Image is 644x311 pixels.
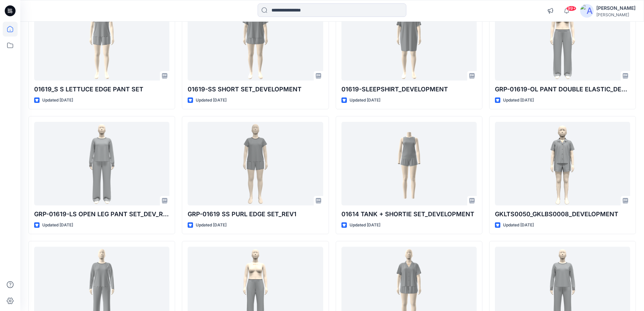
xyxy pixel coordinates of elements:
[188,209,323,219] p: GRP-01619 SS PURL EDGE SET_REV1
[188,122,323,205] a: GRP-01619 SS PURL EDGE SET_REV1
[596,12,636,17] div: [PERSON_NAME]
[495,85,630,94] p: GRP-01619-OL PANT DOUBLE ELASTIC_DEV_REV1
[566,6,576,11] span: 99+
[341,209,477,219] p: 01614 TANK + SHORTIE SET_DEVELOPMENT
[34,122,169,205] a: GRP-01619-LS OPEN LEG PANT SET_DEV_REV1
[350,97,380,104] p: Updated [DATE]
[34,209,169,219] p: GRP-01619-LS OPEN LEG PANT SET_DEV_REV1
[188,85,323,94] p: 01619-SS SHORT SET_DEVELOPMENT
[341,122,477,205] a: 01614 TANK + SHORTIE SET_DEVELOPMENT
[495,122,630,205] a: GKLTS0050_GKLBS0008_DEVELOPMENT
[341,85,477,94] p: 01619-SLEEPSHIRT_DEVELOPMENT
[34,85,169,94] p: 01619_S S LETTUCE EDGE PANT SET
[196,97,226,104] p: Updated [DATE]
[495,209,630,219] p: GKLTS0050_GKLBS0008_DEVELOPMENT
[503,97,534,104] p: Updated [DATE]
[596,4,636,12] div: [PERSON_NAME]
[196,222,226,229] p: Updated [DATE]
[350,222,380,229] p: Updated [DATE]
[503,222,534,229] p: Updated [DATE]
[580,4,594,18] img: avatar
[42,222,73,229] p: Updated [DATE]
[42,97,73,104] p: Updated [DATE]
